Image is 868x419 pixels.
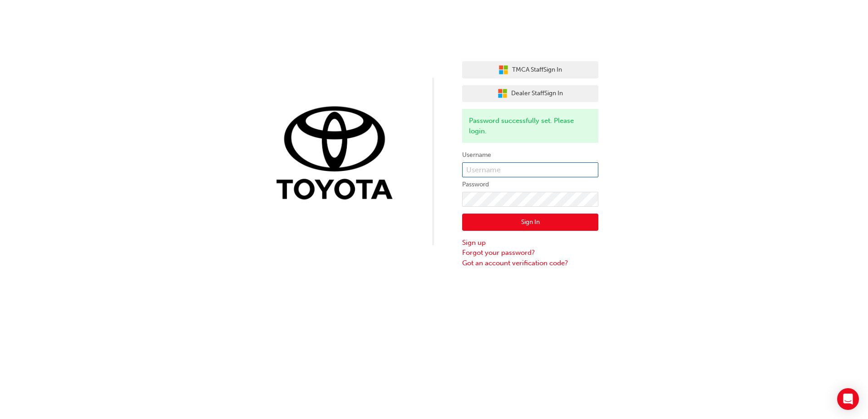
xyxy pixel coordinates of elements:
img: Trak [270,104,406,205]
span: TMCA Staff Sign In [512,65,562,75]
button: Sign In [462,214,598,231]
div: Open Intercom Messenger [837,388,859,410]
div: Password successfully set. Please login. [462,109,598,143]
a: Sign up [462,238,598,248]
span: Dealer Staff Sign In [511,88,563,99]
label: Username [462,150,598,161]
label: Password [462,179,598,190]
button: TMCA StaffSign In [462,61,598,78]
a: Forgot your password? [462,248,598,258]
input: Username [462,162,598,178]
button: Dealer StaffSign In [462,85,598,102]
a: Got an account verification code? [462,258,598,268]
